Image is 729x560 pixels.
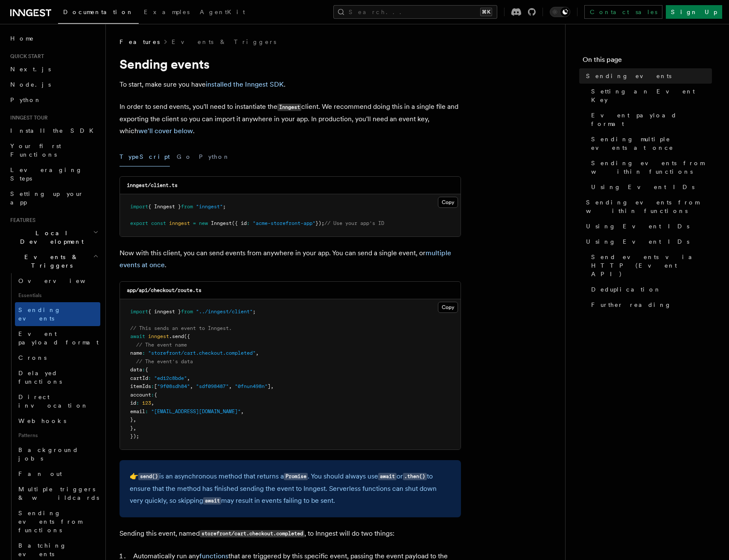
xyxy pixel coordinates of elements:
[127,287,201,293] code: app/api/checkout/route.ts
[157,383,190,389] span: "9f08sdh84"
[591,253,712,278] span: Send events via HTTP (Event API)
[18,486,99,501] span: Multiple triggers & wildcards
[438,197,458,208] button: Copy
[583,195,712,219] a: Sending events from within functions
[10,81,51,88] span: Node.js
[172,38,276,46] a: Events & Triggers
[154,375,187,381] span: "ed12c8bde"
[583,55,712,68] h4: On this page
[15,413,100,429] a: Webhooks
[196,309,253,315] span: "../inngest/client"
[7,61,100,77] a: Next.js
[7,77,100,92] a: Node.js
[139,3,195,23] a: Examples
[181,204,193,210] span: from
[130,383,151,389] span: itemIds
[480,8,492,16] kbd: ⌘K
[18,394,88,409] span: Direct invocation
[253,309,256,315] span: ;
[271,383,274,389] span: ,
[232,220,247,226] span: ({ id
[120,101,461,137] p: In order to send events, you'll need to instantiate the client. We recommend doing this in a sing...
[403,473,427,480] code: .then()
[127,182,178,188] code: inngest/client.ts
[15,466,100,481] a: Fan out
[130,220,148,226] span: export
[138,127,193,135] a: we'll cover below
[18,370,62,385] span: Delayed functions
[200,530,304,537] code: storefront/cart.checkout.completed
[378,473,396,480] code: await
[133,425,136,431] span: ,
[18,330,99,346] span: Event payload format
[583,219,712,234] a: Using Event IDs
[7,138,100,162] a: Your first Functions
[18,417,66,424] span: Webhooks
[151,400,154,406] span: ,
[591,159,712,176] span: Sending events from within functions
[7,217,35,224] span: Features
[154,383,157,389] span: [
[7,225,100,249] button: Local Development
[550,7,570,17] button: Toggle dark mode
[151,392,154,398] span: :
[591,183,694,191] span: Using Event IDs
[588,84,712,108] a: Setting an Event Key
[256,350,259,356] span: ,
[18,470,62,477] span: Fan out
[586,198,712,215] span: Sending events from within functions
[206,80,284,88] a: installed the Inngest SDK
[148,350,256,356] span: "storefront/cart.checkout.completed"
[7,186,100,210] a: Setting up your app
[18,354,47,361] span: Crons
[18,277,106,284] span: Overview
[200,9,245,15] span: AgentKit
[154,392,157,398] span: {
[148,333,169,339] span: inngest
[7,249,100,273] button: Events & Triggers
[130,350,142,356] span: name
[120,147,170,166] button: TypeScript
[591,87,712,104] span: Setting an Event Key
[235,383,268,389] span: "0fnun498n"
[7,92,100,108] a: Python
[588,131,712,155] a: Sending multiple events at once
[586,222,689,230] span: Using Event IDs
[7,53,44,60] span: Quick start
[586,72,671,80] span: Sending events
[211,220,232,226] span: Inngest
[591,111,712,128] span: Event payload format
[63,9,134,15] span: Documentation
[324,220,384,226] span: // Use your app's ID
[130,309,148,315] span: import
[15,429,100,442] span: Patterns
[247,220,250,226] span: :
[284,473,308,480] code: Promise
[133,417,136,423] span: ,
[7,31,100,46] a: Home
[136,359,193,365] span: // The event's data
[7,123,100,138] a: Install the SDK
[588,155,712,179] a: Sending events from within functions
[136,400,139,406] span: :
[7,253,93,270] span: Events & Triggers
[203,497,221,505] code: await
[588,282,712,297] a: Deduplication
[10,166,82,182] span: Leveraging Steps
[151,408,241,414] span: "[EMAIL_ADDRESS][DOMAIN_NAME]"
[130,333,145,339] span: await
[181,309,193,315] span: from
[142,367,145,373] span: :
[333,5,497,19] button: Search...⌘K
[584,5,662,19] a: Contact sales
[7,114,48,121] span: Inngest tour
[10,127,99,134] span: Install the SDK
[130,204,148,210] span: import
[199,552,228,560] a: functions
[10,34,34,43] span: Home
[15,302,100,326] a: Sending events
[148,375,151,381] span: :
[315,220,324,226] span: });
[145,408,148,414] span: :
[130,367,142,373] span: data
